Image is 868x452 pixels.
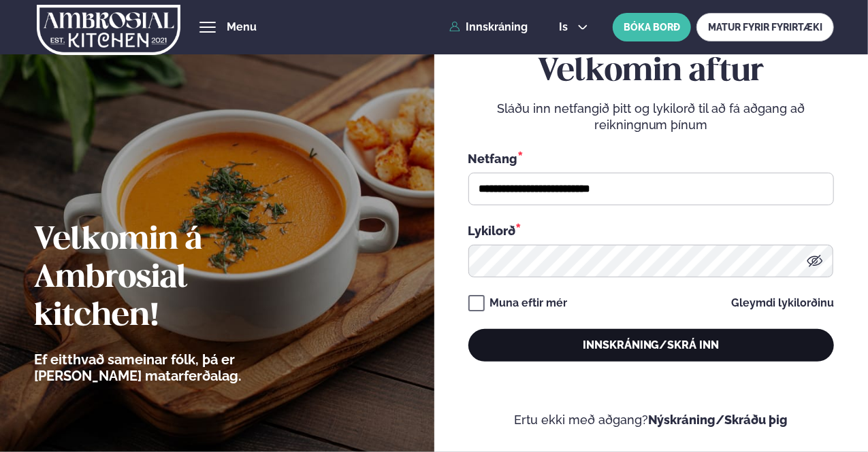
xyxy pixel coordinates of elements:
img: logo [37,2,180,58]
button: BÓKA BORÐ [613,13,691,41]
button: hamburger [199,19,216,35]
p: Ertu ekki með aðgang? [468,412,834,428]
a: Nýskráning/Skráðu þig [648,413,788,427]
div: Netfang [468,150,834,167]
h2: Velkomin á Ambrosial kitchen! [34,222,317,336]
h2: Velkomin aftur [468,53,834,91]
p: Sláðu inn netfangið þitt og lykilorð til að fá aðgang að reikningnum þínum [468,101,834,133]
div: Lykilorð [468,222,834,239]
button: is [548,22,599,33]
a: MATUR FYRIR FYRIRTÆKI [696,13,834,41]
button: Innskráning/Skrá inn [468,329,834,362]
span: is [559,22,572,33]
a: Gleymdi lykilorðinu [731,298,834,309]
a: Innskráning [449,21,528,33]
p: Ef eitthvað sameinar fólk, þá er [PERSON_NAME] matarferðalag. [34,351,317,384]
